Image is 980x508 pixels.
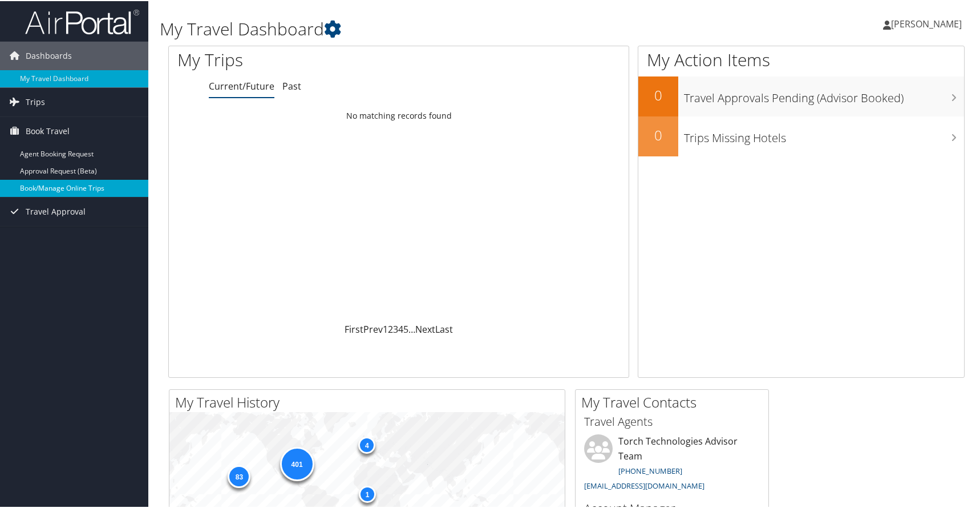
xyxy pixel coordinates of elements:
div: 1 [359,485,376,502]
h3: Travel Approvals Pending (Advisor Booked) [684,83,964,105]
div: 4 [358,436,375,453]
span: Trips [26,87,45,115]
div: 401 [280,446,314,480]
a: 3 [393,322,398,334]
h1: My Travel Dashboard [160,16,702,40]
h2: 0 [638,124,678,144]
a: Prev [363,322,383,334]
a: Past [282,79,301,91]
a: 0Travel Approvals Pending (Advisor Booked) [638,75,964,115]
img: airportal-logo.png [25,7,139,34]
span: … [408,322,415,334]
span: Travel Approval [26,196,86,225]
h3: Trips Missing Hotels [684,123,964,145]
li: Torch Technologies Advisor Team [578,433,766,494]
a: [EMAIL_ADDRESS][DOMAIN_NAME] [584,479,704,490]
a: Next [415,322,435,334]
a: First [345,322,363,334]
a: 0Trips Missing Hotels [638,115,964,155]
a: 5 [403,322,408,334]
div: 83 [228,464,250,487]
a: [PERSON_NAME] [883,6,973,40]
span: [PERSON_NAME] [891,17,962,29]
a: Last [435,322,453,334]
a: Current/Future [209,79,274,91]
h3: Travel Agents [584,413,760,429]
a: 4 [398,322,403,334]
td: No matching records found [169,104,629,125]
a: [PHONE_NUMBER] [618,465,682,475]
span: Dashboards [26,41,72,69]
h1: My Action Items [638,47,964,71]
span: Book Travel [26,116,70,144]
a: 1 [383,322,388,334]
h2: My Travel History [175,392,565,411]
h2: 0 [638,84,678,104]
h1: My Trips [177,47,428,71]
a: 2 [388,322,393,334]
h2: My Travel Contacts [581,392,768,411]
